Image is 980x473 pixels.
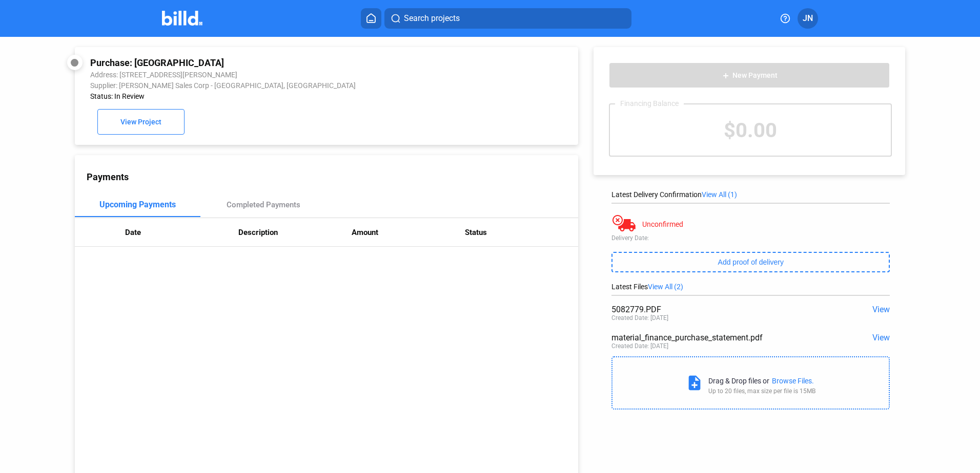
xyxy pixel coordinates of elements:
div: Browse Files. [772,377,814,385]
div: 5082779.PDF [611,305,834,314]
div: Up to 20 files, max size per file is 15MB [708,388,815,395]
div: Delivery Date: [611,234,890,242]
div: Created Date: [DATE] [611,342,668,350]
div: Latest Delivery Confirmation [611,190,890,199]
mat-icon: add [722,72,730,80]
img: Billd Company Logo [162,11,202,26]
button: JN [798,8,818,29]
div: material_finance_purchase_statement.pdf [611,333,834,342]
span: Search projects [404,12,460,25]
div: Financing Balance [615,99,684,107]
span: View All (2) [648,283,683,291]
div: Address: [STREET_ADDRESS][PERSON_NAME] [90,71,468,79]
span: New Payment [732,72,778,80]
div: Purchase: [GEOGRAPHIC_DATA] [90,57,468,68]
button: New Payment [609,62,890,88]
div: Unconfirmed [642,220,683,228]
div: Status: In Review [90,92,468,100]
button: View Project [97,109,185,135]
div: $0.00 [610,104,891,156]
th: Amount [352,218,465,247]
span: View All (1) [702,190,737,199]
span: View [872,333,890,342]
span: View Project [120,118,161,126]
button: Search projects [384,8,631,29]
div: Latest Files [611,283,890,291]
th: Date [125,218,238,247]
div: Supplier: [PERSON_NAME] Sales Corp - [GEOGRAPHIC_DATA], [GEOGRAPHIC_DATA] [90,81,468,90]
div: Completed Payments [227,200,300,209]
th: Description [238,218,352,247]
span: Add proof of delivery [718,258,784,266]
th: Status [465,218,578,247]
div: Payments [87,171,578,182]
div: Upcoming Payments [99,200,176,209]
span: JN [803,12,813,25]
div: Created Date: [DATE] [611,314,668,321]
div: Drag & Drop files or [708,377,769,385]
mat-icon: note_add [686,374,703,392]
span: View [872,305,890,314]
button: Add proof of delivery [611,252,890,272]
